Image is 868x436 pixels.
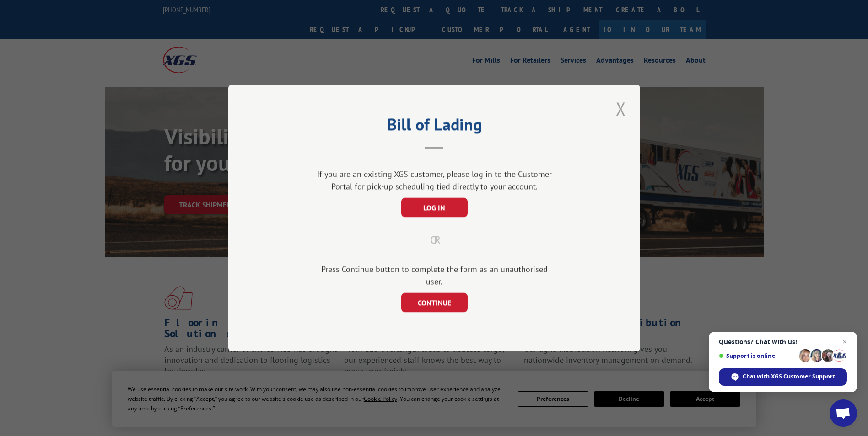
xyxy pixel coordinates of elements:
button: LOG IN [401,198,467,217]
div: Press Continue button to complete the form as an unauthorised user. [313,263,555,287]
span: Support is online [719,352,796,359]
a: LOG IN [401,204,467,212]
a: Open chat [830,399,857,427]
span: Questions? Chat with us! [719,338,847,346]
button: Close modal [613,96,629,121]
div: If you are an existing XGS customer, please log in to the Customer Portal for pick-up scheduling ... [313,168,555,192]
span: Chat with XGS Customer Support [743,372,835,381]
h2: Bill of Lading [274,118,594,135]
span: Chat with XGS Customer Support [719,368,847,386]
div: OR [274,232,594,248]
button: CONTINUE [401,293,467,312]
